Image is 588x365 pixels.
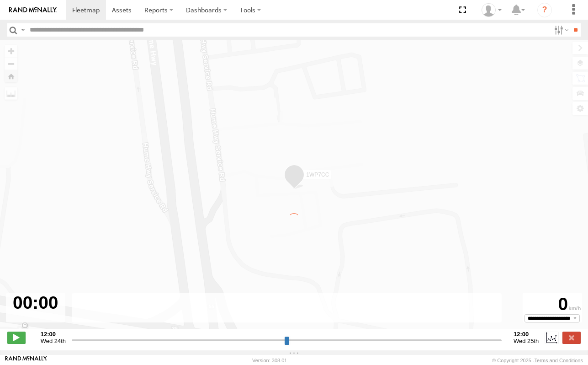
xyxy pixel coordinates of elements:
[252,358,287,363] div: Version: 308.01
[5,356,47,365] a: Visit our Website
[9,7,57,13] img: rand-logo.svg
[562,332,581,344] label: Close
[41,331,66,338] strong: 12:00
[19,23,26,37] label: Search Query
[41,338,66,344] span: Wed 24th
[514,338,539,344] span: Wed 25th
[535,358,583,363] a: Terms and Conditions
[537,3,552,17] i: ?
[551,23,570,37] label: Search Filter Options
[524,294,581,314] div: 0
[478,3,505,17] div: Anna Skaltsis
[492,358,583,363] div: © Copyright 2025 -
[514,331,539,338] strong: 12:00
[7,332,26,344] label: Play/Stop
